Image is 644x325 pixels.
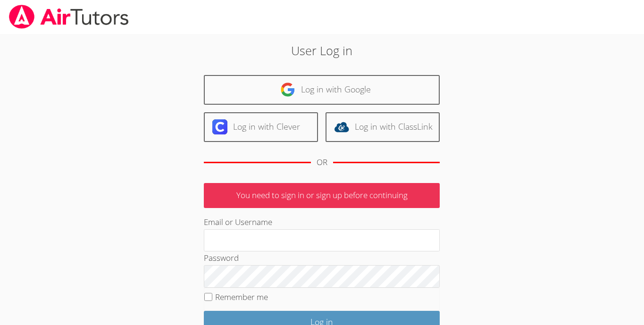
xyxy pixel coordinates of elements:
a: Log in with Clever [204,112,318,142]
img: clever-logo-6eab21bc6e7a338710f1a6ff85c0baf02591cd810cc4098c63d3a4b26e2feb20.svg [212,119,227,134]
h2: User Log in [148,42,496,59]
img: classlink-logo-d6bb404cc1216ec64c9a2012d9dc4662098be43eaf13dc465df04b49fa7ab582.svg [334,119,349,134]
a: Log in with ClassLink [326,112,440,142]
label: Email or Username [204,217,272,227]
p: You need to sign in or sign up before continuing [204,183,440,208]
img: google-logo-50288ca7cdecda66e5e0955fdab243c47b7ad437acaf1139b6f446037453330a.svg [280,82,295,97]
img: airtutors_banner-c4298cdbf04f3fff15de1276eac7730deb9818008684d7c2e4769d2f7ddbe033.png [8,5,130,29]
a: Log in with Google [204,75,440,105]
label: Password [204,252,239,263]
div: OR [317,156,327,169]
label: Remember me [215,292,268,302]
